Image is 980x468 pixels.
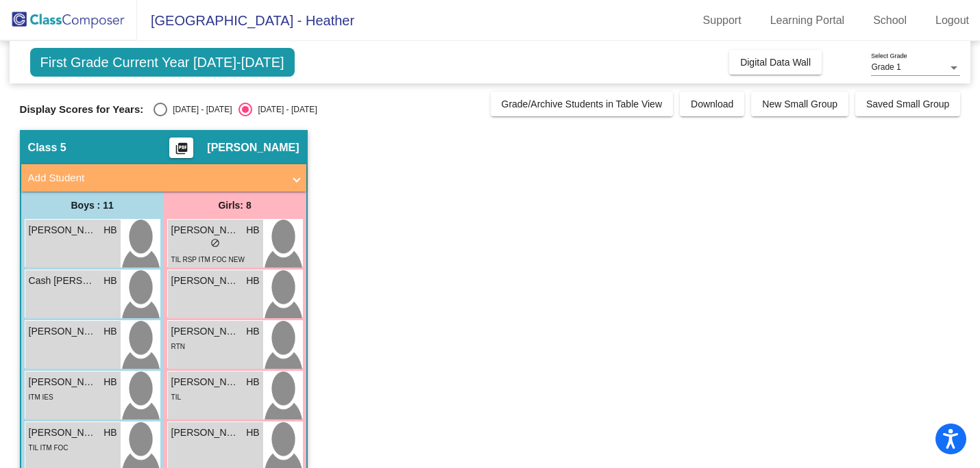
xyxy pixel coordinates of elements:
button: Grade/Archive Students in Table View [491,92,674,116]
div: Boys : 11 [21,192,164,219]
span: TIL [171,393,181,401]
button: New Small Group [751,92,848,116]
span: First Grade Current Year [DATE]-[DATE] [30,48,295,77]
span: Saved Small Group [866,99,949,109]
div: Girls: 8 [164,192,306,219]
span: RTN [171,343,185,350]
span: HB [103,426,117,440]
span: Class 5 [28,141,66,155]
mat-expansion-panel-header: Add Student [21,164,306,192]
div: [DATE] - [DATE] [167,103,232,116]
span: ITM IES [29,393,53,401]
a: Learning Portal [759,10,856,31]
span: do_not_disturb_alt [210,238,220,248]
span: [PERSON_NAME] [171,426,240,440]
a: School [862,10,918,31]
span: HB [246,274,259,288]
button: Digital Data Wall [729,50,822,75]
button: Print Students Details [169,138,193,158]
span: TIL RSP ITM FOC NEW [171,256,245,263]
span: [PERSON_NAME] [29,375,97,389]
button: Saved Small Group [855,92,960,116]
span: Download [691,99,733,109]
span: HB [103,324,117,339]
mat-radio-group: Select an option [154,103,317,116]
span: New Small Group [762,99,837,109]
span: [PERSON_NAME] [171,375,240,389]
span: [PERSON_NAME] [171,223,240,237]
mat-icon: picture_as_pdf [173,142,190,161]
span: Grade 1 [871,62,901,72]
a: Support [692,10,752,31]
span: [PERSON_NAME] [29,324,97,339]
span: [PERSON_NAME] [171,324,240,339]
span: [GEOGRAPHIC_DATA] - Heather [137,10,354,31]
span: HB [246,223,259,237]
div: [DATE] - [DATE] [252,103,317,116]
span: HB [103,375,117,389]
span: [PERSON_NAME] [29,426,97,440]
span: Digital Data Wall [740,57,811,68]
a: Logout [924,10,980,31]
span: Grade/Archive Students in Table View [502,99,663,109]
span: [PERSON_NAME] [171,274,240,288]
button: Download [680,92,744,116]
span: HB [103,223,117,237]
span: HB [246,426,259,440]
span: HB [246,324,259,339]
span: TIL ITM FOC [29,444,69,452]
span: [PERSON_NAME] [207,141,299,155]
span: Display Scores for Years: [20,103,144,116]
span: Cash [PERSON_NAME] [29,274,97,288]
span: HB [246,375,259,389]
span: [PERSON_NAME] [29,223,97,237]
mat-panel-title: Add Student [28,170,283,186]
span: HB [103,274,117,288]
